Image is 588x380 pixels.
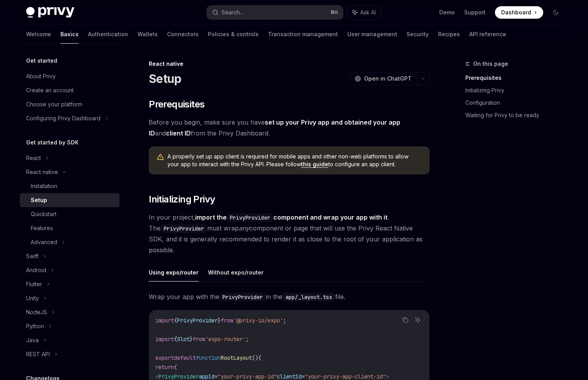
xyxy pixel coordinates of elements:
[268,25,338,44] a: Transaction management
[347,25,397,44] a: User management
[360,9,376,16] span: Ask AI
[174,336,177,343] span: {
[20,97,120,111] a: Choose your platform
[465,72,568,84] a: Prerequisites
[177,336,190,343] span: Slot
[155,336,174,343] span: import
[465,97,568,109] a: Configuration
[26,350,50,359] div: REST API
[190,336,193,343] span: }
[155,364,174,371] span: return
[215,373,218,380] span: =
[155,317,174,324] span: import
[149,98,204,111] span: Prerequisites
[193,336,205,343] span: from
[465,109,568,121] a: Waiting for Privy to be ready
[258,354,261,361] span: {
[149,193,215,206] span: Initializing Privy
[218,373,277,380] span: "your-privy-app-id"
[239,224,249,232] em: any
[20,193,120,207] a: Setup
[149,212,430,255] span: In your project, . The must wrap component or page that will use the Privy React Native SDK, and ...
[26,280,42,289] div: Flutter
[174,354,196,361] span: default
[549,6,562,19] button: Toggle dark mode
[149,263,199,281] button: Using expo/router
[205,336,246,343] span: 'expo-router'
[26,322,44,331] div: Python
[400,315,410,325] button: Copy the contents from the code block
[464,9,486,16] a: Support
[160,224,207,233] code: PrivyProvider
[137,25,158,44] a: Wallets
[167,153,422,168] span: A properly set up app client is required for mobile apps and other non-web platforms to allow you...
[60,25,79,44] a: Basics
[26,86,74,95] div: Create an account
[20,179,120,193] a: Installation
[167,25,199,44] a: Connectors
[305,373,386,380] span: "your-privy-app-client-id"
[20,207,120,221] a: Quickstart
[330,9,338,16] span: ⌘ K
[199,373,215,380] span: appId
[26,56,57,65] h5: Get started
[20,83,120,97] a: Create an account
[207,5,343,19] button: Search...⌘K
[208,263,264,281] button: Without expo/router
[347,5,381,19] button: Ask AI
[195,213,387,221] strong: import the component and wrap your app with it
[149,117,430,139] span: Before you begin, make sure you have and from the Privy Dashboard.
[301,161,328,168] a: this guide
[174,364,177,371] span: (
[196,354,221,361] span: function
[302,373,305,380] span: =
[439,9,455,16] a: Demo
[364,75,412,83] span: Open in ChatGPT
[501,9,531,16] span: Dashboard
[149,118,400,137] a: set up your Privy app and obtained your app ID
[26,266,46,275] div: Android
[20,221,120,235] a: Features
[166,129,191,137] a: client ID
[222,8,243,17] div: Search...
[386,373,389,380] span: >
[31,209,56,219] div: Quickstart
[157,153,164,161] svg: Warning
[233,317,283,324] span: '@privy-io/expo'
[31,223,53,233] div: Features
[26,294,39,303] div: Unity
[31,181,57,191] div: Installation
[26,138,79,147] h5: Get started by SDK
[31,237,57,247] div: Advanced
[221,317,233,324] span: from
[155,354,174,361] span: export
[350,72,416,85] button: Open in ChatGPT
[469,25,506,44] a: API reference
[26,252,39,261] div: Swift
[20,69,120,83] a: About Privy
[218,317,221,324] span: }
[177,317,218,324] span: PrivyProvider
[227,213,273,222] code: PrivyProvider
[495,6,543,19] a: Dashboard
[26,114,100,123] div: Configuring Privy Dashboard
[88,25,128,44] a: Authentication
[149,291,430,302] span: Wrap your app with the in the file.
[26,308,47,317] div: NodeJS
[26,100,82,109] div: Choose your platform
[26,25,51,44] a: Welcome
[252,354,258,361] span: ()
[277,373,302,380] span: clientId
[283,317,286,324] span: ;
[246,336,249,343] span: ;
[26,153,41,163] div: React
[174,317,177,324] span: {
[26,7,74,18] img: dark logo
[407,25,429,44] a: Security
[465,84,568,97] a: Initializing Privy
[31,195,47,205] div: Setup
[26,336,39,345] div: Java
[149,72,181,86] h1: Setup
[158,373,199,380] span: PrivyProvider
[282,293,335,301] code: app/_layout.tsx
